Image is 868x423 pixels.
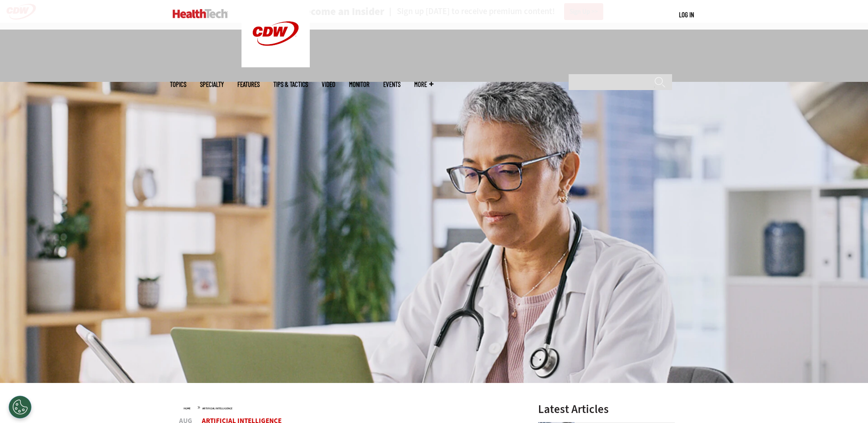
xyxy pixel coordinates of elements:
[241,60,310,70] a: CDW
[273,81,308,88] a: Tips & Tactics
[349,81,370,88] a: MonITor
[173,9,228,18] img: Home
[538,403,675,415] h3: Latest Articles
[9,396,31,418] button: Open Preferences
[414,81,433,88] span: More
[679,10,694,20] div: User menu
[200,81,224,88] span: Specialty
[184,407,190,410] a: Home
[322,81,335,88] a: Video
[679,10,694,19] a: Log in
[202,407,232,410] a: Artificial Intelligence
[184,403,514,411] div: »
[9,396,31,418] div: Cookies Settings
[237,81,260,88] a: Features
[170,81,186,88] span: Topics
[383,81,401,88] a: Events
